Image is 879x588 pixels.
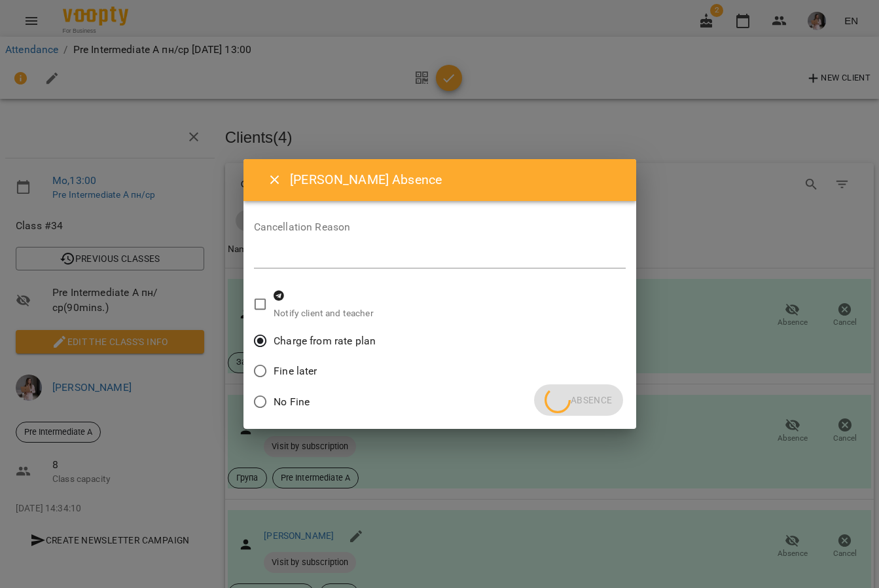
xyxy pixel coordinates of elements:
[274,307,374,320] p: Notify client and teacher
[274,394,310,410] span: No Fine
[274,363,317,379] span: Fine later
[254,222,626,232] label: Cancellation Reason
[290,170,620,190] h6: [PERSON_NAME] Absence
[274,333,376,349] span: Charge from rate plan
[259,164,291,196] button: Close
